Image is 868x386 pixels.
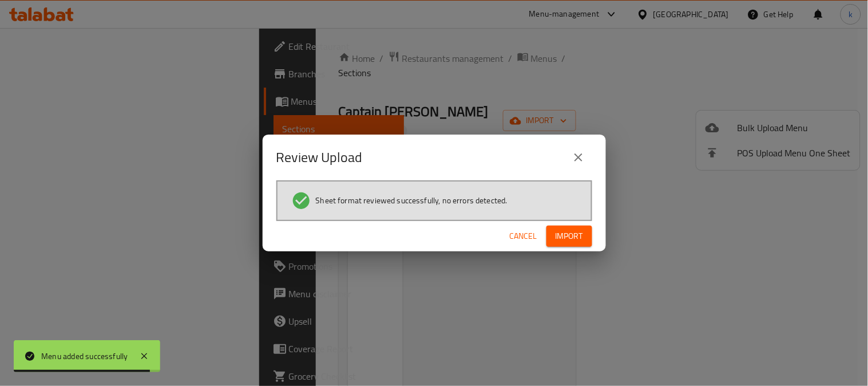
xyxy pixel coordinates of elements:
span: Cancel [510,229,537,243]
span: Sheet format reviewed successfully, no errors detected. [316,195,508,206]
div: Menu added successfully [41,350,128,363]
button: Cancel [505,226,542,247]
span: Import [556,229,583,243]
button: Import [546,226,592,247]
button: close [565,144,592,171]
h2: Review Upload [276,148,363,167]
